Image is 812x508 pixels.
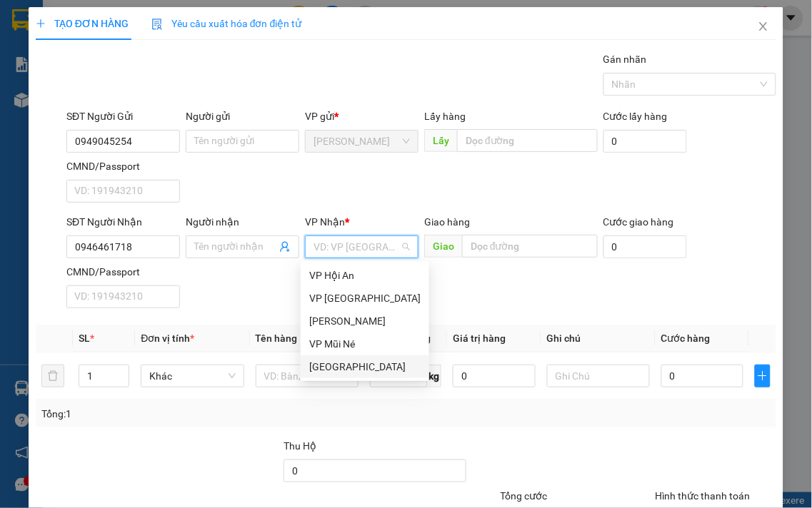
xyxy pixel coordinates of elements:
span: Phan Thiết [314,131,410,152]
span: kg [427,365,441,387]
input: Ghi Chú [547,365,650,387]
span: VP Nhận [305,216,345,228]
div: Phan Thiết [301,310,429,332]
div: Người gửi [186,108,299,124]
label: Gán nhãn [603,54,647,65]
button: plus [755,365,771,387]
span: close [758,21,769,32]
label: Cước giao hàng [603,216,674,228]
label: Hình thức thanh toán [656,490,751,502]
span: TẠO ĐƠN HÀNG [36,18,129,29]
input: Cước lấy hàng [603,130,687,153]
span: Thu Hộ [284,440,316,452]
button: Close [743,7,783,47]
div: [GEOGRAPHIC_DATA] [309,359,421,375]
input: 0 [453,365,535,387]
span: Tổng cước [501,490,548,502]
input: VD: Bàn, Ghế [256,365,359,387]
div: VP [GEOGRAPHIC_DATA] [309,290,421,306]
span: plus [756,370,770,382]
div: VP gửi [305,108,418,124]
div: SĐT Người Gửi [66,108,180,124]
div: VP Nha Trang [301,287,429,310]
li: In ngày: 06:46 15/10 [7,106,141,126]
div: Tổng: 1 [41,406,315,422]
div: VP Mũi Né [301,332,429,355]
div: Người nhận [186,214,299,230]
div: CMND/Passport [66,264,180,280]
div: VP Mũi Né [309,336,421,352]
span: Cước hàng [661,332,711,344]
li: An Phú Travel [7,86,141,106]
th: Ghi chú [541,325,656,352]
label: Cước lấy hàng [603,111,668,122]
input: Cước giao hàng [603,235,687,258]
div: [PERSON_NAME] [309,313,421,329]
span: Giao hàng [424,216,470,228]
div: Đà Lạt [301,355,429,378]
input: Dọc đường [462,235,598,258]
span: Lấy hàng [424,111,466,122]
span: Đơn vị tính [141,332,194,344]
span: Tên hàng [256,332,298,344]
span: Khác [149,365,235,387]
span: Yêu cầu xuất hóa đơn điện tử [151,18,302,29]
input: Dọc đường [457,129,598,152]
div: VP Hội An [301,264,429,287]
span: Giá trị hàng [453,332,506,344]
div: SĐT Người Nhận [66,214,180,230]
div: CMND/Passport [66,158,180,174]
span: Giao [424,235,462,258]
button: delete [41,365,64,387]
span: plus [36,19,46,29]
span: SL [79,332,90,344]
div: VP Hội An [309,268,421,283]
img: icon [151,19,163,30]
span: Lấy [424,129,457,152]
span: user-add [279,241,291,253]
